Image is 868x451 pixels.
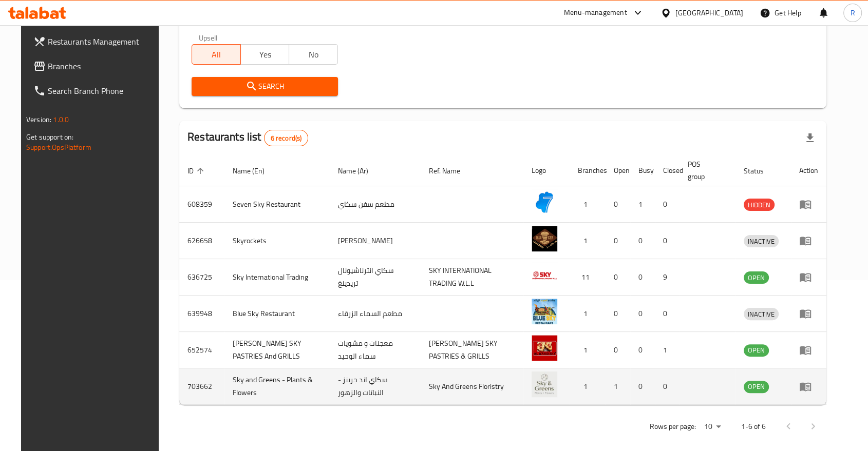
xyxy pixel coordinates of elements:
button: All [192,44,241,65]
td: Sky And Greens Floristry [421,368,523,405]
td: 0 [630,223,655,259]
th: Busy [630,155,655,186]
td: 0 [630,296,655,332]
div: OPEN [744,344,769,357]
th: Branches [570,155,606,186]
div: Menu-management [564,7,627,19]
td: 0 [606,259,630,296]
th: Action [791,155,826,186]
td: 703662 [179,368,224,405]
td: Sky International Trading [224,259,330,296]
span: Status [744,165,777,177]
table: enhanced table [179,155,826,405]
span: Restaurants Management [48,35,158,48]
h2: Restaurants list [187,129,308,146]
td: 639948 [179,296,224,332]
div: INACTIVE [744,308,779,320]
td: 1 [570,332,606,368]
span: 1.0.0 [53,113,69,126]
span: ID [187,165,207,177]
a: Support.OpsPlatform [26,141,91,154]
img: Seven Sky Restaurant [532,189,557,215]
td: 0 [655,368,680,405]
td: 0 [630,259,655,296]
td: Sky and Greens - Plants & Flowers [224,368,330,405]
td: 11 [570,259,606,296]
span: Name (Ar) [338,165,382,177]
td: 1 [630,186,655,223]
td: 0 [630,332,655,368]
span: Get support on: [26,130,73,144]
span: OPEN [744,272,769,284]
button: Yes [240,44,290,65]
div: Rows per page: [700,419,725,435]
div: OPEN [744,271,769,284]
img: Blue Sky Restaurant [532,299,557,324]
td: 0 [655,223,680,259]
span: Yes [245,47,286,62]
div: INACTIVE [744,235,779,247]
th: Open [606,155,630,186]
div: Menu [799,380,818,393]
th: Logo [523,155,570,186]
span: Search Branch Phone [48,85,158,97]
span: INACTIVE [744,236,779,247]
span: OPEN [744,381,769,393]
td: SKY INTERNATIONAL TRADING W.L.L [421,259,523,296]
span: POS group [688,158,723,183]
td: Skyrockets [224,223,330,259]
div: [GEOGRAPHIC_DATA] [675,7,743,18]
td: 626658 [179,223,224,259]
th: Closed [655,155,680,186]
span: Branches [48,60,158,72]
td: [PERSON_NAME] [330,223,421,259]
span: Version: [26,113,51,126]
td: Blue Sky Restaurant [224,296,330,332]
div: HIDDEN [744,199,775,211]
td: مطعم سفن سكاي [330,186,421,223]
button: No [289,44,338,65]
td: [PERSON_NAME] SKY PASTRIES & GRILLS [421,332,523,368]
td: 0 [655,186,680,223]
td: 1 [606,368,630,405]
td: مطعم السماء الزرقاء [330,296,421,332]
td: 1 [570,296,606,332]
td: 652574 [179,332,224,368]
div: Menu [799,271,818,283]
div: Menu [799,344,818,356]
div: Menu [799,198,818,210]
td: 0 [606,332,630,368]
span: Search [200,80,330,93]
td: 9 [655,259,680,296]
span: HIDDEN [744,199,775,211]
span: All [196,47,237,62]
span: Name (En) [233,165,278,177]
span: INACTIVE [744,308,779,320]
button: Search [192,77,338,96]
td: 0 [606,223,630,259]
span: R [850,7,855,18]
td: Seven Sky Restaurant [224,186,330,223]
p: Rows per page: [650,420,696,433]
td: 0 [630,368,655,405]
img: Sky and Greens - Plants & Flowers [532,371,557,397]
td: 0 [655,296,680,332]
p: 1-6 of 6 [741,420,766,433]
a: Search Branch Phone [25,79,166,103]
td: 636725 [179,259,224,296]
td: سكاي اند جرينز - النباتات والزهور [330,368,421,405]
div: Export file [798,126,822,150]
span: Ref. Name [429,165,474,177]
td: 1 [570,223,606,259]
td: 1 [570,368,606,405]
td: سكاي انترناشيونال تريدينغ [330,259,421,296]
div: OPEN [744,381,769,393]
label: Upsell [199,34,218,41]
div: Menu [799,234,818,247]
span: 6 record(s) [265,133,308,143]
img: AL WAHID SKY PASTRIES And GRILLS [532,335,557,361]
span: OPEN [744,344,769,356]
a: Branches [25,54,166,79]
img: Skyrockets [532,226,557,251]
td: 0 [606,186,630,223]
